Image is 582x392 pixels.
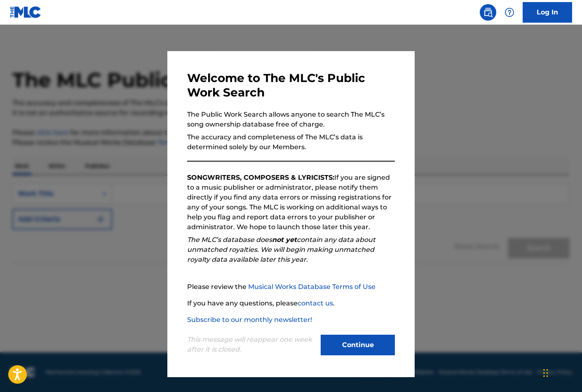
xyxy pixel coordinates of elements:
img: MLC Logo [10,6,42,18]
em: The MLC’s database does contain any data about unmatched royalties. We will begin making unmatche... [187,236,375,263]
iframe: Chat Widget [541,352,582,392]
p: If you are signed to a music publisher or administrator, please notify them directly if you find ... [187,173,395,232]
a: Musical Works Database Terms of Use [248,283,375,291]
p: This message will reappear one week after it is closed. [187,335,316,354]
h3: Welcome to The MLC's Public Work Search [187,71,395,100]
a: Log In [523,2,572,23]
p: The Public Work Search allows anyone to search The MLC’s song ownership database free of charge. [187,110,395,129]
p: The accuracy and completeness of The MLC’s data is determined solely by our Members. [187,132,395,152]
img: search [483,7,493,17]
p: If you have any questions, please . [187,298,395,308]
a: contact us [298,299,333,307]
a: Public Search [480,4,496,21]
p: Please review the [187,282,395,292]
button: Continue [321,335,395,355]
div: Drag [543,361,548,385]
a: Subscribe to our monthly newsletter! [187,316,312,324]
strong: SONGWRITERS, COMPOSERS & LYRICISTS: [187,174,334,181]
img: help [505,7,514,17]
div: Help [501,4,518,21]
strong: not yet [272,236,297,244]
